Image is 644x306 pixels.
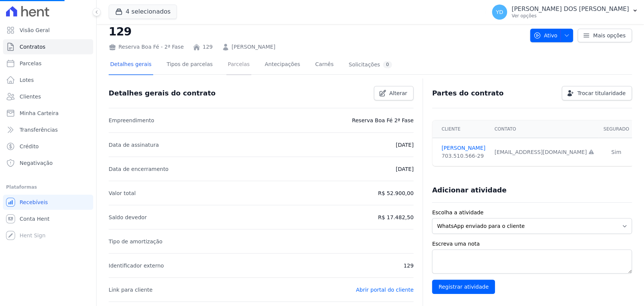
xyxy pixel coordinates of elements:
[109,23,524,40] h2: 129
[356,287,413,293] a: Abrir portal do cliente
[20,60,41,67] span: Parcelas
[20,215,49,223] span: Conta Hent
[495,148,595,156] div: [EMAIL_ADDRESS][DOMAIN_NAME]
[3,195,93,210] a: Recebíveis
[109,43,184,51] div: Reserva Boa Fé - 2ª Fase
[3,72,93,88] a: Lotes
[599,120,633,138] th: Segurado
[3,89,93,104] a: Clientes
[109,165,169,174] p: Data de encerramento
[512,5,629,13] p: [PERSON_NAME] DOS [PERSON_NAME]
[314,55,335,75] a: Carnês
[599,138,633,166] td: Sim
[496,9,503,15] span: YD
[3,39,93,54] a: Contratos
[490,120,599,138] th: Contato
[203,43,213,51] a: 129
[441,152,485,160] div: 703.510.566-29
[109,116,154,125] p: Empreendimento
[226,55,251,75] a: Parcelas
[396,165,413,174] p: [DATE]
[378,189,413,198] p: R$ 52.900,00
[396,140,413,149] p: [DATE]
[109,5,177,19] button: 4 selecionados
[3,211,93,226] a: Conta Hent
[6,183,90,192] div: Plataformas
[432,209,632,217] label: Escolha a atividade
[20,159,53,167] span: Negativação
[20,198,48,206] span: Recebíveis
[432,120,490,138] th: Cliente
[165,55,214,75] a: Tipos de parcelas
[20,93,41,100] span: Clientes
[389,89,407,97] span: Alterar
[374,86,414,100] a: Alterar
[441,144,485,152] a: [PERSON_NAME]
[3,122,93,137] a: Transferências
[403,261,413,270] p: 129
[432,186,506,195] h3: Adicionar atividade
[378,213,413,222] p: R$ 17.482,50
[20,109,58,117] span: Minha Carteira
[432,89,504,98] h3: Partes do contrato
[3,155,93,171] a: Negativação
[263,55,302,75] a: Antecipações
[352,116,413,125] p: Reserva Boa Fé 2ª Fase
[432,240,632,248] label: Escreva uma nota
[232,43,275,51] a: [PERSON_NAME]
[577,89,626,97] span: Trocar titularidade
[512,13,629,19] p: Ver opções
[109,89,215,98] h3: Detalhes gerais do contrato
[593,32,626,39] span: Mais opções
[3,23,93,38] a: Visão Geral
[20,143,39,150] span: Crédito
[3,56,93,71] a: Parcelas
[562,86,632,100] a: Trocar titularidade
[578,29,632,42] a: Mais opções
[3,106,93,121] a: Minha Carteira
[20,76,34,84] span: Lotes
[109,55,153,75] a: Detalhes gerais
[109,189,136,198] p: Valor total
[3,139,93,154] a: Crédito
[109,213,147,222] p: Saldo devedor
[530,29,573,42] button: Ativo
[109,140,159,149] p: Data de assinatura
[349,61,392,68] div: Solicitações
[20,26,50,34] span: Visão Geral
[109,237,163,246] p: Tipo de amortização
[533,29,558,42] span: Ativo
[347,55,393,75] a: Solicitações0
[383,61,392,68] div: 0
[109,261,164,270] p: Identificador externo
[432,280,495,294] input: Registrar atividade
[20,43,45,51] span: Contratos
[20,126,58,134] span: Transferências
[486,2,644,23] button: YD [PERSON_NAME] DOS [PERSON_NAME] Ver opções
[109,285,152,294] p: Link para cliente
